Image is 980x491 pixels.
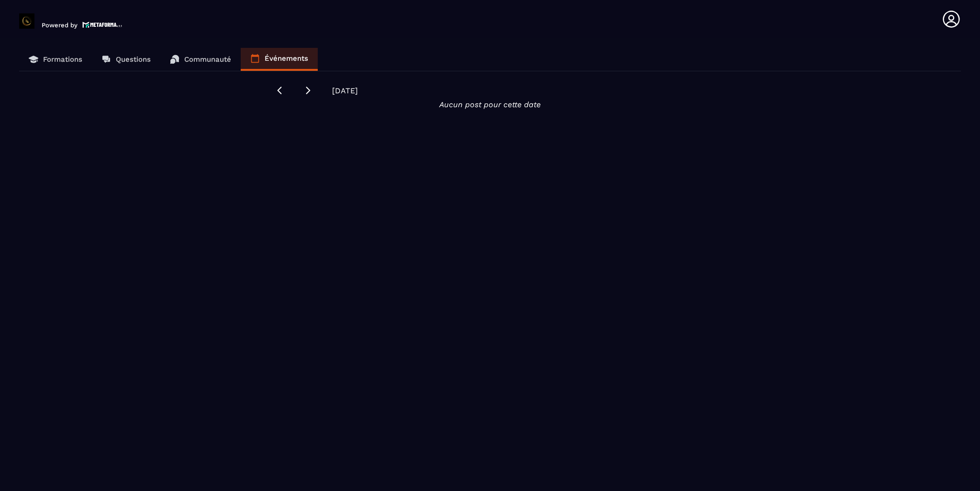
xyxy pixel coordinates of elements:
[265,54,308,63] p: Événements
[332,86,358,95] span: [DATE]
[82,21,122,29] img: logo
[241,48,318,71] a: Événements
[19,13,34,29] img: logo-branding
[160,48,241,71] a: Communauté
[92,48,160,71] a: Questions
[116,55,151,64] p: Questions
[19,48,92,71] a: Formations
[184,55,231,64] p: Communauté
[42,22,78,29] p: Powered by
[439,100,541,109] i: Aucun post pour cette date
[43,55,82,64] p: Formations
